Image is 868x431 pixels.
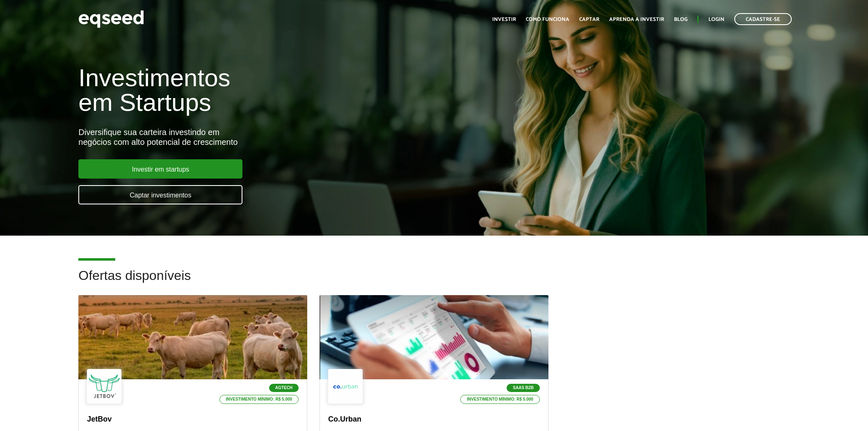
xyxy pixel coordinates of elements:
[269,384,299,392] p: Agtech
[674,17,688,22] a: Blog
[78,185,242,204] a: Captar investimentos
[579,17,599,22] a: Captar
[87,415,299,424] p: JetBov
[78,66,500,115] h1: Investimentos em Startups
[219,395,299,404] p: Investimento mínimo: R$ 5.000
[526,17,569,22] a: Como funciona
[78,8,144,30] img: EqSeed
[328,415,540,424] p: Co.Urban
[609,17,664,22] a: Aprenda a investir
[492,17,516,22] a: Investir
[507,384,540,392] p: SaaS B2B
[708,17,724,22] a: Login
[78,159,242,179] a: Investir em startups
[734,13,792,25] a: Cadastre-se
[460,395,540,404] p: Investimento mínimo: R$ 5.000
[78,127,500,147] div: Diversifique sua carteira investindo em negócios com alto potencial de crescimento
[78,268,789,295] h2: Ofertas disponíveis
